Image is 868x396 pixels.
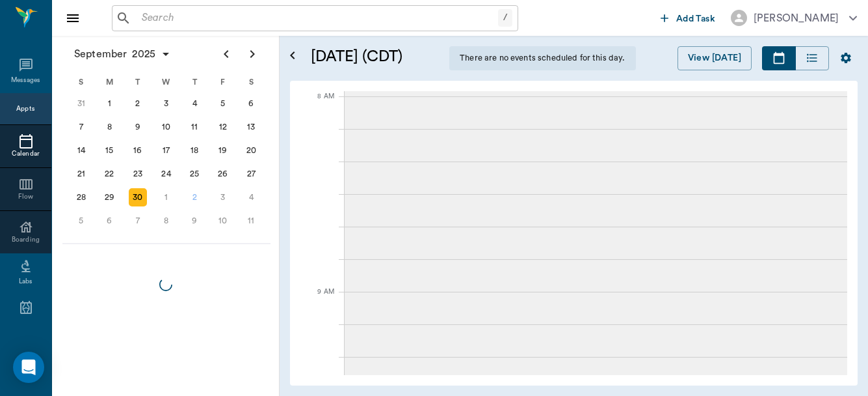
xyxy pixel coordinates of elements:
div: Friday, September 26, 2025 [214,165,232,183]
div: Tuesday, September 9, 2025 [129,118,147,136]
div: Appts [16,104,34,114]
div: S [237,72,265,92]
div: Friday, September 12, 2025 [214,118,232,136]
div: Monday, September 1, 2025 [100,94,118,113]
div: Friday, October 10, 2025 [214,212,232,230]
div: W [152,72,181,92]
div: Monday, September 15, 2025 [100,141,118,160]
button: Close drawer [60,5,86,31]
div: Saturday, September 13, 2025 [242,118,260,136]
div: Wednesday, September 10, 2025 [157,118,176,136]
div: Wednesday, September 3, 2025 [157,94,176,113]
div: Thursday, September 11, 2025 [185,118,204,136]
span: September [72,45,129,63]
div: Wednesday, September 17, 2025 [157,141,176,160]
div: Sunday, September 14, 2025 [72,141,90,160]
div: M [96,72,124,92]
div: 8 AM [300,90,334,122]
div: Tuesday, September 30, 2025 [129,188,147,206]
div: Sunday, September 28, 2025 [72,188,90,206]
div: Thursday, September 4, 2025 [185,94,204,113]
span: 2025 [129,45,158,63]
div: Tuesday, September 23, 2025 [129,165,147,183]
div: Thursday, October 9, 2025 [185,212,204,230]
div: Saturday, September 6, 2025 [242,94,260,113]
div: T [180,72,209,92]
div: Wednesday, September 24, 2025 [157,165,176,183]
div: Thursday, September 18, 2025 [185,141,204,160]
div: Saturday, September 20, 2025 [242,141,260,160]
div: Monday, September 22, 2025 [100,165,118,183]
div: Saturday, September 27, 2025 [242,165,260,183]
div: 9 AM [300,285,334,318]
div: Saturday, October 4, 2025 [242,188,260,206]
div: [PERSON_NAME] [754,10,839,26]
div: S [67,72,96,92]
button: [PERSON_NAME] [720,6,867,30]
button: View [DATE] [677,46,752,70]
input: Search [137,9,498,27]
div: Friday, September 19, 2025 [214,141,232,160]
div: Wednesday, October 1, 2025 [157,188,176,206]
div: Today, Thursday, October 2, 2025 [185,188,204,206]
button: Next page [239,41,265,67]
div: Friday, September 5, 2025 [214,94,232,113]
button: September2025 [68,41,178,67]
div: Messages [11,76,41,85]
div: Thursday, September 25, 2025 [185,165,204,183]
div: F [209,72,237,92]
div: Monday, September 29, 2025 [100,188,118,206]
div: T [124,72,152,92]
div: Labs [19,277,33,287]
h5: [DATE] (CDT) [311,46,439,67]
div: Tuesday, September 16, 2025 [129,141,147,160]
div: Sunday, September 21, 2025 [72,165,90,183]
div: Monday, October 6, 2025 [100,212,118,230]
div: Open Intercom Messenger [13,352,44,383]
div: Sunday, September 7, 2025 [72,118,90,136]
div: There are no events scheduled for this day. [449,46,635,70]
button: Open calendar [285,31,300,81]
div: Tuesday, October 7, 2025 [129,212,147,230]
div: Friday, October 3, 2025 [214,188,232,206]
div: / [498,9,512,27]
div: Saturday, October 11, 2025 [242,212,260,230]
div: Tuesday, September 2, 2025 [129,94,147,113]
button: Previous page [213,41,239,67]
div: Monday, September 8, 2025 [100,118,118,136]
button: Add Task [655,6,720,30]
div: Sunday, October 5, 2025 [72,212,90,230]
div: Sunday, August 31, 2025 [72,94,90,113]
div: Wednesday, October 8, 2025 [157,212,176,230]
